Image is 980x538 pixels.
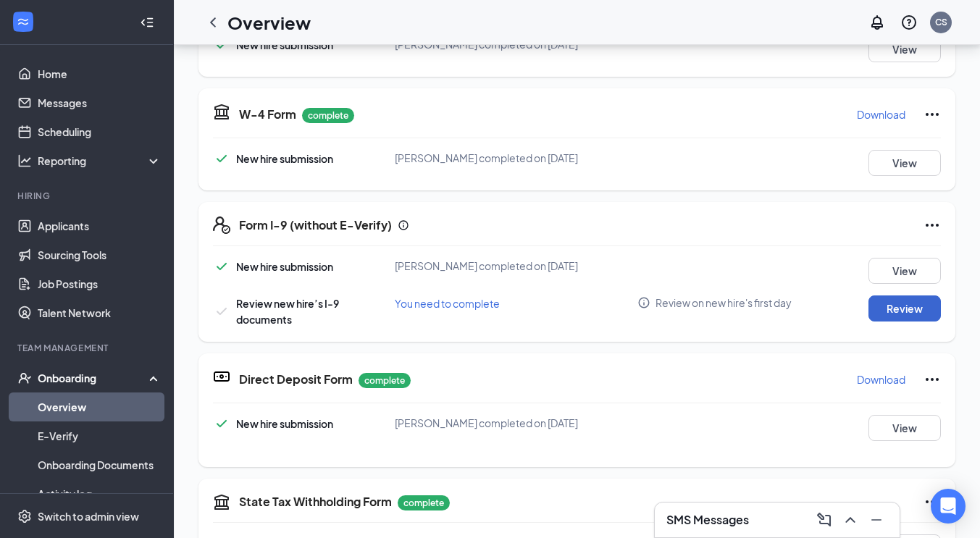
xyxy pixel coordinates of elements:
[868,511,885,529] svg: Minimize
[16,14,30,29] svg: WorkstreamLogo
[227,10,311,35] h1: Overview
[38,88,162,117] a: Messages
[38,450,162,479] a: Onboarding Documents
[38,211,162,240] a: Applicants
[17,509,32,524] svg: Settings
[239,217,392,233] h5: Form I-9 (without E-Verify)
[656,295,792,310] span: Review on new hire's first day
[239,106,296,122] h5: W-4 Form
[38,392,162,421] a: Overview
[213,303,230,320] svg: Checkmark
[395,151,578,164] span: [PERSON_NAME] completed on [DATE]
[239,494,392,510] h5: State Tax Withholding Form
[359,373,411,388] p: complete
[213,493,230,510] svg: TaxGovernmentIcon
[38,421,162,450] a: E-Verify
[38,240,162,269] a: Sourcing Tools
[865,508,888,531] button: Minimize
[239,371,353,387] h5: Direct Deposit Form
[900,14,918,31] svg: QuestionInfo
[856,368,906,391] button: Download
[666,512,749,528] h3: SMS Messages
[236,38,333,51] span: New hire submission
[38,117,162,146] a: Scheduling
[213,368,230,385] svg: DirectDepositIcon
[868,150,941,176] button: View
[924,371,941,388] svg: Ellipses
[839,508,862,531] button: ChevronUp
[868,295,941,321] button: Review
[813,508,836,531] button: ComposeMessage
[842,511,859,529] svg: ChevronUp
[213,217,230,234] svg: FormI9EVerifyIcon
[213,258,230,275] svg: Checkmark
[38,269,162,298] a: Job Postings
[38,298,162,327] a: Talent Network
[935,16,947,28] div: CS
[17,154,32,168] svg: Analysis
[17,371,32,385] svg: UserCheck
[868,36,941,62] button: View
[213,150,230,167] svg: Checkmark
[213,36,230,54] svg: Checkmark
[857,372,905,387] p: Download
[213,103,230,120] svg: TaxGovernmentIcon
[868,14,886,31] svg: Notifications
[924,217,941,234] svg: Ellipses
[204,14,222,31] svg: ChevronLeft
[924,493,941,510] svg: Ellipses
[38,509,139,524] div: Switch to admin view
[395,297,500,310] span: You need to complete
[868,415,941,441] button: View
[856,103,906,126] button: Download
[857,107,905,122] p: Download
[236,152,333,165] span: New hire submission
[17,342,159,354] div: Team Management
[213,415,230,432] svg: Checkmark
[868,258,941,284] button: View
[395,416,578,429] span: [PERSON_NAME] completed on [DATE]
[398,219,409,231] svg: Info
[236,260,333,273] span: New hire submission
[637,296,650,309] svg: Info
[398,495,450,510] p: complete
[302,108,354,123] p: complete
[38,154,162,168] div: Reporting
[140,15,154,30] svg: Collapse
[931,489,966,524] div: Open Intercom Messenger
[236,297,339,326] span: Review new hire’s I-9 documents
[395,259,578,272] span: [PERSON_NAME] completed on [DATE]
[38,371,149,385] div: Onboarding
[816,511,833,529] svg: ComposeMessage
[38,479,162,508] a: Activity log
[38,59,162,88] a: Home
[17,190,159,202] div: Hiring
[924,106,941,123] svg: Ellipses
[236,417,333,430] span: New hire submission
